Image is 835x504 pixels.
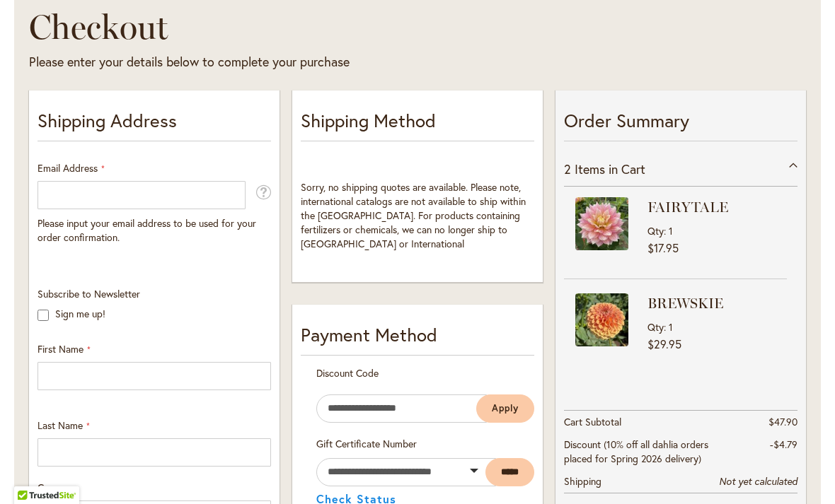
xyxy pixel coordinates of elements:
[29,6,582,48] h1: Checkout
[38,216,256,244] span: Please input your email address to be used for your order confirmation.
[669,320,673,334] span: 1
[564,474,601,488] span: Shipping
[301,107,534,141] p: Shipping Method
[575,293,628,346] img: BREWSKIE
[29,53,582,71] div: Please enter your details below to complete your purchase
[301,322,534,356] div: Payment Method
[647,240,679,255] span: $17.95
[647,293,783,313] strong: BREWSKIE
[768,415,797,428] span: $47.90
[669,224,673,238] span: 1
[647,197,783,217] strong: FAIRYTALE
[564,410,709,433] th: Cart Subtotal
[38,342,83,356] span: First Name
[38,107,271,141] p: Shipping Address
[301,180,526,250] span: Sorry, no shipping quotes are available. Please note, international catalogs are not available to...
[38,287,140,300] span: Subscribe to Newsletter
[316,437,417,450] span: Gift Certificate Number
[647,320,664,334] span: Qty
[55,307,105,320] label: Sign me up!
[647,224,664,238] span: Qty
[492,402,519,414] span: Apply
[38,161,98,175] span: Email Address
[38,481,78,494] span: Company
[316,366,379,380] span: Discount Code
[11,454,50,493] iframe: Launch Accessibility Center
[575,197,628,250] img: FAIRYTALE
[564,438,708,465] span: Discount (10% off all dahlia orders placed for Spring 2026 delivery)
[719,475,797,488] span: Not yet calculated
[770,438,797,451] span: -$4.79
[564,160,571,177] span: 2
[564,107,797,141] p: Order Summary
[575,160,645,177] span: Items in Cart
[647,336,681,351] span: $29.95
[476,394,534,423] button: Apply
[38,418,83,432] span: Last Name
